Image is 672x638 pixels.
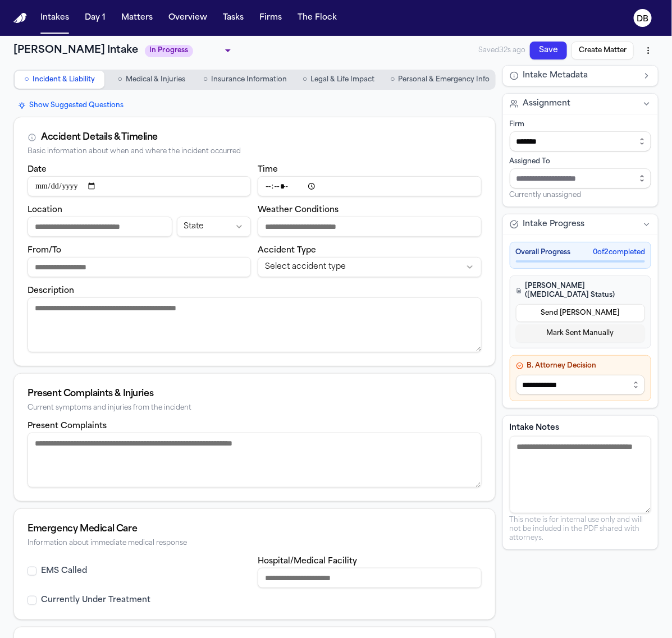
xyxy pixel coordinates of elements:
span: Legal & Life Impact [311,75,375,84]
button: More actions [638,40,659,61]
h4: B. Attorney Decision [516,361,645,370]
input: Assign to staff member [510,168,651,189]
input: Incident date [28,176,251,196]
button: Mark Sent Manually [516,324,645,342]
div: Information about immediate medical response [28,539,482,548]
div: Update intake status [145,43,235,58]
button: Save [530,42,567,59]
span: 0 of 2 completed [593,248,645,257]
button: Send [PERSON_NAME] [516,304,645,322]
label: Weather Conditions [258,206,339,214]
button: Show Suggested Questions [13,99,128,112]
span: Saved 32s ago [478,46,525,55]
span: Personal & Emergency Info [399,75,490,84]
span: Intake Progress [523,219,585,230]
textarea: Intake notes [510,436,651,513]
span: Intake Metadata [523,70,588,81]
button: Go to Medical & Injuries [107,71,196,89]
button: Day 1 [80,8,110,28]
button: Go to Incident & Liability [15,71,104,89]
label: Accident Type [258,246,316,255]
button: Intake Progress [503,214,658,235]
button: Intake Metadata [503,66,658,86]
span: Medical & Injuries [126,75,185,84]
textarea: Present complaints [28,433,482,488]
div: Firm [510,120,651,129]
button: Go to Personal & Emergency Info [386,71,494,89]
button: Overview [164,8,212,28]
a: Home [13,13,27,24]
label: From/To [28,246,61,255]
button: Go to Insurance Information [199,71,291,89]
span: ○ [303,74,307,85]
div: Current symptoms and injuries from the incident [28,404,482,412]
label: Currently Under Treatment [41,595,150,606]
button: Tasks [218,8,248,28]
button: Intakes [36,8,74,28]
input: Incident time [258,176,481,196]
input: Hospital or medical facility [258,568,481,588]
input: Select firm [510,131,651,152]
label: EMS Called [41,566,87,577]
div: Accident Details & Timeline [41,131,158,144]
div: Assigned To [510,157,651,166]
span: Overall Progress [516,248,571,257]
button: Create Matter [572,42,634,59]
button: Go to Legal & Life Impact [294,71,383,89]
h1: [PERSON_NAME] Intake [13,43,138,58]
div: Basic information about when and where the incident occurred [28,148,482,156]
button: Assignment [503,94,658,114]
span: Currently unassigned [510,191,582,200]
label: Date [28,166,47,174]
textarea: Incident description [28,297,482,352]
label: Hospital/Medical Facility [258,557,357,566]
span: ○ [390,74,395,85]
button: Incident state [177,217,252,237]
span: ○ [24,74,29,85]
span: In Progress [145,45,193,57]
input: From/To destination [28,257,251,277]
label: Location [28,206,62,214]
label: Present Complaints [28,422,107,430]
span: Incident & Liability [33,75,95,84]
input: Weather conditions [258,217,481,237]
span: ○ [203,74,208,85]
span: Insurance Information [211,75,287,84]
span: Assignment [523,98,571,109]
p: This note is for internal use only and will not be included in the PDF shared with attorneys. [510,516,651,543]
span: ○ [118,74,122,85]
label: Time [258,166,278,174]
input: Incident location [28,217,172,237]
button: Firms [255,8,286,28]
button: Matters [117,8,157,28]
label: Description [28,287,74,295]
h4: [PERSON_NAME] ([MEDICAL_DATA] Status) [516,282,645,300]
label: Intake Notes [510,423,651,434]
img: Finch Logo [13,13,27,24]
div: Present Complaints & Injuries [28,387,482,401]
button: The Flock [293,8,341,28]
div: Emergency Medical Care [28,522,482,536]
